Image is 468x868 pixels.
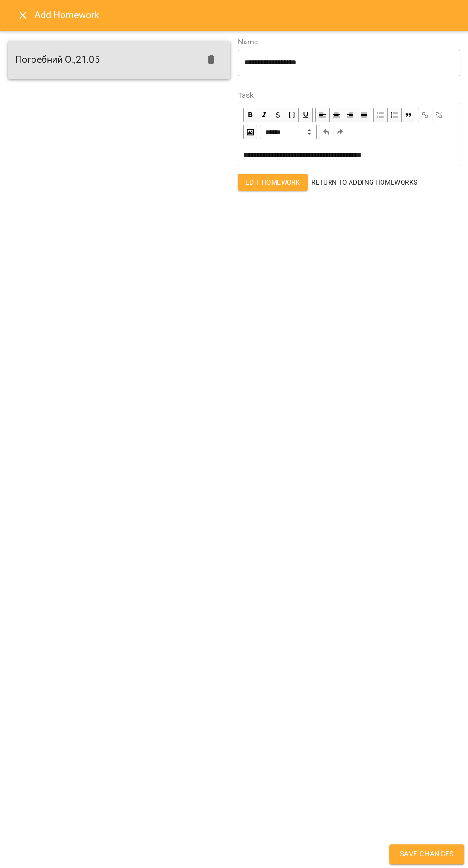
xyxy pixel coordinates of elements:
[238,174,308,191] button: Edit Homework
[308,174,421,191] button: Return to adding homeworks
[260,125,317,139] span: Normal
[343,108,357,122] button: Align Right
[299,108,313,122] button: Underline
[34,8,100,22] h6: Add Homework
[257,108,271,122] button: Italic
[11,4,34,27] button: Close
[388,108,402,122] button: OL
[245,177,300,188] span: Edit Homework
[402,108,415,122] button: Blockquote
[357,108,371,122] button: Align Justify
[400,848,454,860] span: Save Changes
[260,125,317,139] select: Block type
[243,108,257,122] button: Bold
[319,125,333,139] button: Undo
[315,108,330,122] button: Align Left
[373,108,388,122] button: UL
[271,108,285,122] button: Strikethrough
[311,177,417,188] span: Return to adding homeworks
[285,108,299,122] button: Monospace
[389,844,464,864] button: Save Changes
[330,108,343,122] button: Align Center
[239,146,459,165] div: Edit text
[15,52,100,67] h6: Погребний О.,21.05
[418,108,432,122] button: Link
[238,92,460,99] label: Task
[238,38,460,46] label: Name
[333,125,347,139] button: Redo
[432,108,446,122] button: Remove Link
[243,125,257,139] button: Image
